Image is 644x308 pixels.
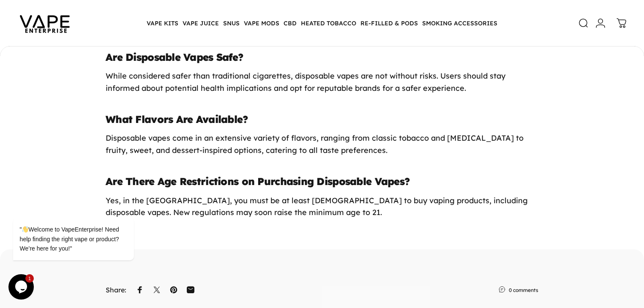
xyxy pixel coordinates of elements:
[145,14,180,32] summary: VAPE KITS
[509,286,538,294] a: 0 comments
[281,14,299,32] summary: CBD
[106,70,538,95] p: While considered safer than traditional cigarettes, disposable vapes are not without risks. Users...
[106,175,409,188] strong: Are There Age Restrictions on Purchasing Disposable Vapes?
[145,14,499,32] nav: Primary
[106,286,126,293] p: Share:
[106,195,538,219] p: Yes, in the [GEOGRAPHIC_DATA], you must be at least [DEMOGRAPHIC_DATA] to buy vaping products, in...
[7,3,83,43] img: Vape Enterprise
[106,132,538,157] p: Disposable vapes come in an extensive variety of flavors, ranging from classic tobacco and [MEDIC...
[106,113,248,125] strong: What Flavors Are Available?
[8,142,161,270] iframe: chat widget
[221,14,242,32] summary: SNUS
[180,14,221,32] summary: VAPE JUICE
[8,274,35,300] iframe: chat widget
[358,14,420,32] summary: RE-FILLED & PODS
[612,14,631,33] a: 0 items
[420,14,499,32] summary: SMOKING ACCESSORIES
[106,51,243,63] strong: Are Disposable Vapes Safe?
[242,14,281,32] summary: VAPE MODS
[299,14,358,32] summary: HEATED TOBACCO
